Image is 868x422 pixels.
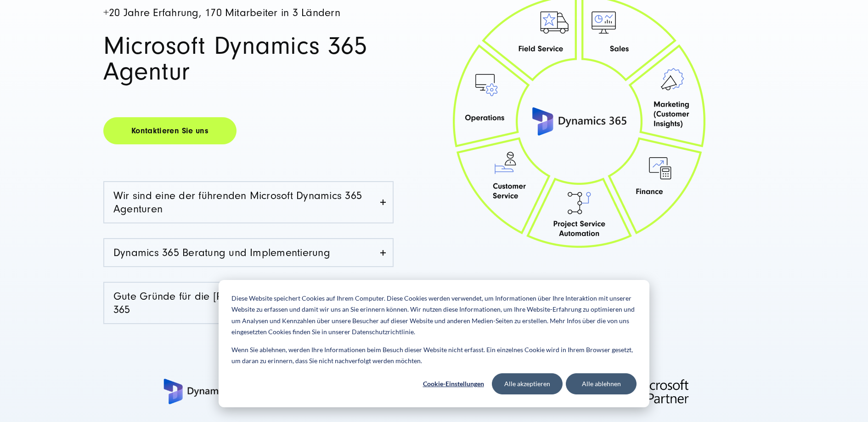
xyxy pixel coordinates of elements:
[231,344,637,367] p: Wenn Sie ablehnen, werden Ihre Informationen beim Besuch dieser Website nicht erfasst. Ein einzel...
[418,373,489,394] button: Cookie-Einstellungen
[161,366,252,417] img: Microsoft Dynamics Agentur 365 SUNZINET
[103,7,394,19] h4: +20 Jahre Erfahrung, 170 Mitarbeiter in 3 Ländern
[231,293,637,338] p: Diese Website speichert Cookies auf Ihrem Computer. Diese Cookies werden verwendet, um Informatio...
[104,182,393,222] a: Wir sind eine der führenden Microsoft Dynamics 365 Agenturen
[492,373,563,394] button: Alle akzeptieren
[219,280,649,407] div: Cookie banner
[103,117,237,144] a: Kontaktieren Sie uns
[104,283,393,323] a: Gute Gründe für die [PERSON_NAME] von Dynamics 365
[103,33,394,85] h1: Microsoft Dynamics 365 Agentur
[104,239,393,266] a: Dynamics 365 Beratung und Implementierung
[616,363,707,419] img: Microsoft Logo Partner
[566,373,637,394] button: Alle ablehnen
